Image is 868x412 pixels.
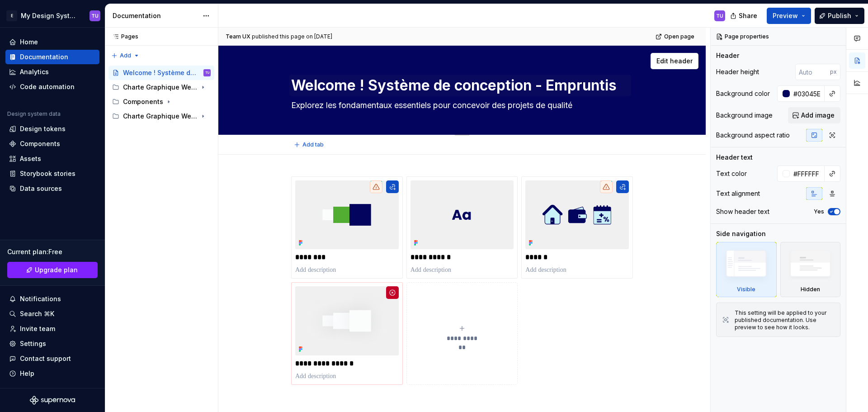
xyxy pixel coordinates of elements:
div: Components [123,97,163,106]
input: Auto [790,85,825,102]
div: Text color [716,169,747,178]
div: Background color [716,89,770,98]
div: Header [716,51,739,60]
a: Documentation [5,50,99,64]
img: 1420ba15-cf04-4fd8-b800-61021a285a9d.png [525,180,629,249]
div: Header text [716,153,753,162]
button: Notifications [5,292,99,306]
div: Header height [716,67,759,76]
div: Charte Graphique Web 2024 [108,80,214,95]
div: Show header text [716,207,769,216]
span: Team UX [226,33,250,40]
div: Hidden [801,286,820,293]
button: Search ⌘K [5,307,99,321]
span: Open page [664,33,694,40]
div: Side navigation [716,229,766,238]
p: px [830,68,837,76]
span: Share [739,11,757,20]
a: Settings [5,336,99,351]
button: Share [726,8,763,24]
button: Preview [767,8,811,24]
a: Code automation [5,80,99,94]
a: Storybook stories [5,166,99,181]
a: Components [5,137,99,151]
div: Components [108,95,214,109]
a: Design tokens [5,122,99,136]
div: Welcome ! Système de conception - Empruntis [123,68,198,77]
a: Welcome ! Système de conception - EmpruntisTU [108,66,214,80]
textarea: Explorez les fondamentaux essentiels pour concevoir des projets de qualité [289,98,631,113]
div: Notifications [20,294,61,303]
span: Publish [828,11,851,20]
button: Publish [815,8,864,24]
div: TU [205,68,209,77]
div: Hidden [780,242,841,297]
div: Storybook stories [20,169,75,178]
a: Open page [653,30,698,43]
span: Add image [801,111,835,120]
img: 5460e343-e4e4-4f05-a104-54e5d26d0059.png [295,180,399,249]
img: db625cb5-910e-4a5f-84db-34e28b7ad4e9.png [410,180,514,249]
div: Help [20,369,34,378]
div: Invite team [20,324,55,333]
div: Pages [108,33,138,40]
span: Add tab [302,141,324,148]
button: Help [5,366,99,381]
div: TU [716,12,723,19]
div: Visible [737,286,755,293]
div: Current plan : Free [7,247,98,256]
div: Background image [716,111,773,120]
div: This setting will be applied to your published documentation. Use preview to see how it looks. [735,309,835,331]
a: Invite team [5,322,99,336]
div: Visible [716,242,777,297]
a: Data sources [5,181,99,196]
div: Settings [20,339,46,348]
span: Preview [773,11,798,20]
button: EMy Design SystemTU [2,6,103,25]
button: Edit header [651,53,698,69]
a: Assets [5,152,99,166]
span: Upgrade plan [35,265,78,275]
div: Analytics [20,67,49,76]
div: Text alignment [716,189,760,198]
div: Contact support [20,354,71,363]
button: Contact support [5,351,99,366]
span: Edit header [656,57,693,66]
button: Add [108,49,142,62]
div: Charte Graphique Web 2025 [123,112,198,121]
div: Page tree [108,66,214,123]
div: Search ⌘K [20,309,54,318]
input: Auto [790,166,825,182]
div: My Design System [21,11,79,20]
div: E [6,10,17,21]
div: Documentation [20,52,68,62]
textarea: Welcome ! Système de conception - Empruntis [289,75,631,96]
a: Analytics [5,65,99,79]
div: Assets [20,154,41,163]
div: TU [91,12,99,19]
div: Charte Graphique Web 2025 [108,109,214,123]
input: Auto [795,64,830,80]
label: Yes [814,208,824,215]
button: Add tab [291,138,328,151]
span: Add [120,52,131,59]
svg: Supernova Logo [30,396,75,405]
div: Design system data [7,110,61,118]
div: Code automation [20,82,75,91]
div: Documentation [113,11,198,20]
div: published this page on [DATE] [252,33,332,40]
a: Home [5,35,99,49]
a: Upgrade plan [7,262,98,278]
div: Design tokens [20,124,66,133]
div: Components [20,139,60,148]
div: Data sources [20,184,62,193]
img: 362bff5c-428f-4812-bd5c-07b9d2bfcdb9.png [295,286,399,355]
button: Add image [788,107,840,123]
div: Background aspect ratio [716,131,790,140]
div: Charte Graphique Web 2024 [123,83,198,92]
div: Home [20,38,38,47]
